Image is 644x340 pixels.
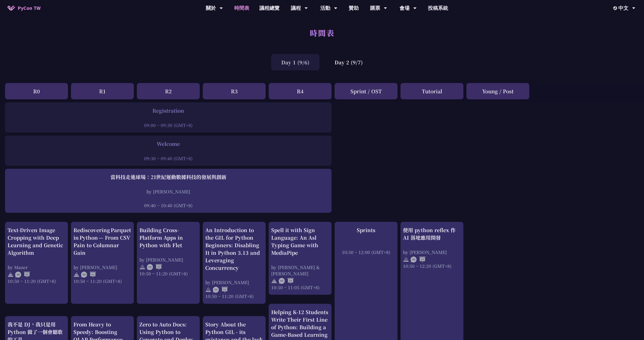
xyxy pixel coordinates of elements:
img: ZHEN.371966e.svg [81,272,96,278]
img: svg+xml;base64,PHN2ZyB4bWxucz0iaHR0cDovL3d3dy53My5vcmcvMjAwMC9zdmciIHdpZHRoPSIyNCIgaGVpZ2h0PSIyNC... [271,278,277,284]
div: by [PERSON_NAME] [205,279,263,285]
div: by [PERSON_NAME] [139,257,197,263]
div: Welcome [8,140,329,148]
a: Spell it with Sign Language: An Asl Typing Game with MediaPipe by [PERSON_NAME] & [PERSON_NAME] 1... [271,226,329,290]
img: ZHEN.371966e.svg [15,272,30,278]
div: Sprints [337,226,395,234]
img: ENEN.5a408d1.svg [279,278,294,284]
a: An Introduction to the GIL for Python Beginners: Disabling It in Python 3.13 and Leveraging Concu... [205,226,263,299]
div: Registration [8,107,329,114]
div: Rediscovering Parquet in Python — From CSV Pain to Columnar Gain [73,226,131,257]
div: Building Cross-Platform Apps in Python with Flet [139,226,197,249]
a: 使用 python reflex 作 AI 落地應用開發 by [PERSON_NAME] 10:50 ~ 12:20 (GMT+8) [403,226,461,269]
img: svg+xml;base64,PHN2ZyB4bWxucz0iaHR0cDovL3d3dy53My5vcmcvMjAwMC9zdmciIHdpZHRoPSIyNCIgaGVpZ2h0PSIyNC... [73,272,79,278]
div: Spell it with Sign Language: An Asl Typing Game with MediaPipe [271,226,329,257]
div: R4 [269,83,332,99]
a: Building Cross-Platform Apps in Python with Flet by [PERSON_NAME] 10:50 ~ 11:20 (GMT+8) [139,226,197,277]
div: 09:40 ~ 10:40 (GMT+8) [8,202,329,208]
img: svg+xml;base64,PHN2ZyB4bWxucz0iaHR0cDovL3d3dy53My5vcmcvMjAwMC9zdmciIHdpZHRoPSIyNCIgaGVpZ2h0PSIyNC... [8,272,14,278]
div: by [PERSON_NAME] [8,188,329,195]
div: 10:50 ~ 12:20 (GMT+8) [403,263,461,269]
div: 10:50 ~ 11:20 (GMT+8) [73,278,131,284]
div: 10:50 ~ 11:20 (GMT+8) [139,270,197,277]
div: Young / Post [466,83,529,99]
a: Rediscovering Parquet in Python — From CSV Pain to Columnar Gain by [PERSON_NAME] 10:50 ~ 11:20 (... [73,226,131,284]
div: Tutorial [400,83,463,99]
div: An Introduction to the GIL for Python Beginners: Disabling It in Python 3.13 and Leveraging Concu... [205,226,263,272]
div: 09:00 ~ 09:30 (GMT+8) [8,122,329,128]
div: 10:50 ~ 11:20 (GMT+8) [8,278,65,284]
img: ZHZH.38617ef.svg [411,257,426,263]
img: svg+xml;base64,PHN2ZyB4bWxucz0iaHR0cDovL3d3dy53My5vcmcvMjAwMC9zdmciIHdpZHRoPSIyNCIgaGVpZ2h0PSIyNC... [403,257,409,263]
div: 使用 python reflex 作 AI 落地應用開發 [403,226,461,241]
img: Locale Icon [613,6,618,10]
div: 09:30 ~ 09:40 (GMT+8) [8,155,329,161]
div: Day 1 (9/6) [271,54,319,70]
img: svg+xml;base64,PHN2ZyB4bWxucz0iaHR0cDovL3d3dy53My5vcmcvMjAwMC9zdmciIHdpZHRoPSIyNCIgaGVpZ2h0PSIyNC... [205,287,211,293]
div: 10:50 ~ 11:20 (GMT+8) [205,293,263,299]
a: PyCon TW [3,2,46,14]
div: R3 [203,83,266,99]
img: Home icon of PyCon TW 2025 [8,6,15,11]
div: R0 [5,83,68,99]
a: 當科技走進球場：21世紀運動數據科技的發展與創新 by [PERSON_NAME] 09:40 ~ 10:40 (GMT+8) [8,173,329,208]
div: R2 [137,83,200,99]
span: PyCon TW [18,4,41,12]
img: svg+xml;base64,PHN2ZyB4bWxucz0iaHR0cDovL3d3dy53My5vcmcvMjAwMC9zdmciIHdpZHRoPSIyNCIgaGVpZ2h0PSIyNC... [139,264,145,270]
div: by [PERSON_NAME] & [PERSON_NAME] [271,264,329,277]
div: R1 [71,83,134,99]
div: 10:50 ~ 12:00 (GMT+8) [337,249,395,255]
img: ENEN.5a408d1.svg [147,264,162,270]
div: Text-Driven Image Cropping with Deep Learning and Genetic Algorithm [8,226,65,257]
div: 10:50 ~ 11:05 (GMT+8) [271,284,329,290]
div: Day 2 (9/7) [325,54,373,70]
div: by Mazer [8,264,65,270]
h1: 時間表 [310,25,335,40]
div: by [PERSON_NAME] [403,249,461,255]
div: Sprint / OST [335,83,397,99]
a: Text-Driven Image Cropping with Deep Learning and Genetic Algorithm by Mazer 10:50 ~ 11:20 (GMT+8) [8,226,65,284]
div: 當科技走進球場：21世紀運動數據科技的發展與創新 [8,173,329,181]
img: ENEN.5a408d1.svg [213,287,228,293]
div: by [PERSON_NAME] [73,264,131,270]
